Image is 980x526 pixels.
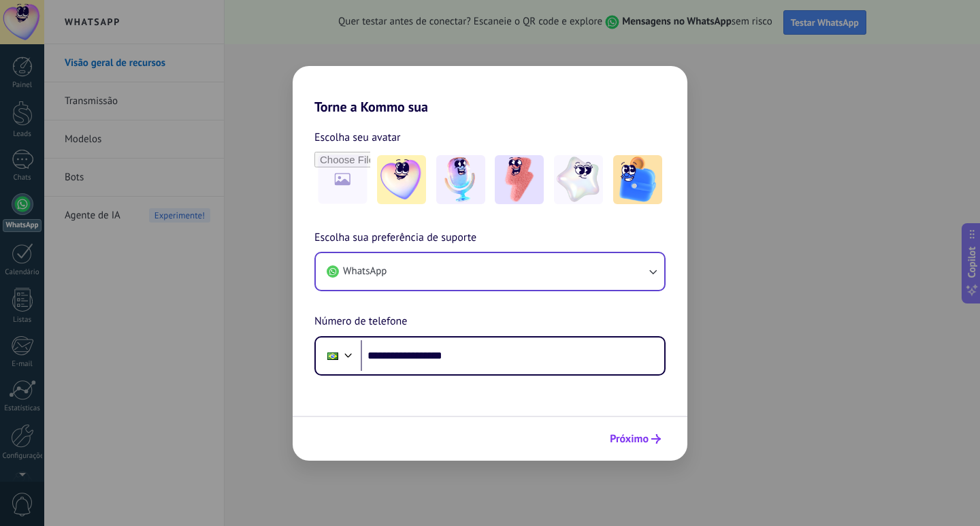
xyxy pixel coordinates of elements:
[610,434,649,444] span: Próximo
[314,229,476,247] span: Escolha sua preferência de suporte
[316,253,664,290] button: WhatsApp
[343,265,387,278] span: WhatsApp
[293,66,687,115] h2: Torne a Kommo sua
[314,129,401,146] span: Escolha seu avatar
[436,155,485,204] img: -2.jpeg
[554,155,603,204] img: -4.jpeg
[377,155,426,204] img: -1.jpeg
[320,342,346,370] div: Brazil: + 55
[495,155,544,204] img: -3.jpeg
[613,155,662,204] img: -5.jpeg
[604,427,667,450] button: Próximo
[314,313,407,331] span: Número de telefone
